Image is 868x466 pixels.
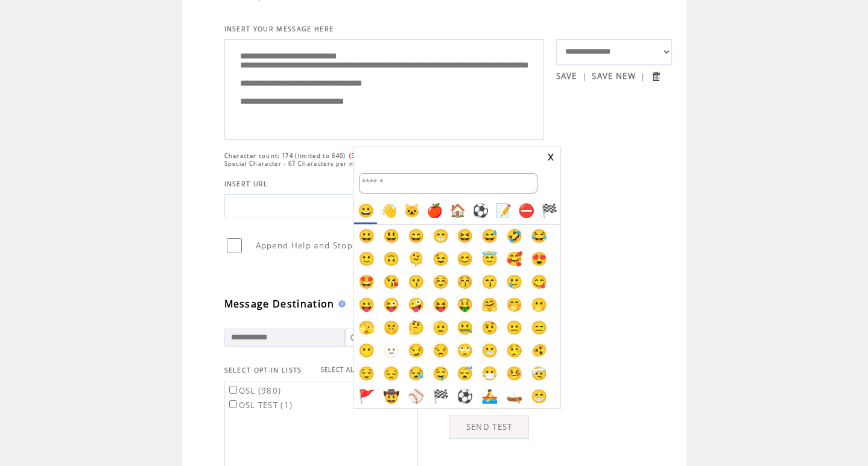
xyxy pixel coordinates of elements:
[224,366,302,374] span: SELECT OPT-IN LISTS
[227,400,293,411] label: OSL TEST (1)
[229,400,237,408] input: OSL TEST (1)
[229,386,237,394] input: OSL (980)
[321,366,358,374] a: SELECT ALL
[227,385,282,396] label: OSL (980)
[449,415,529,439] a: SEND TEST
